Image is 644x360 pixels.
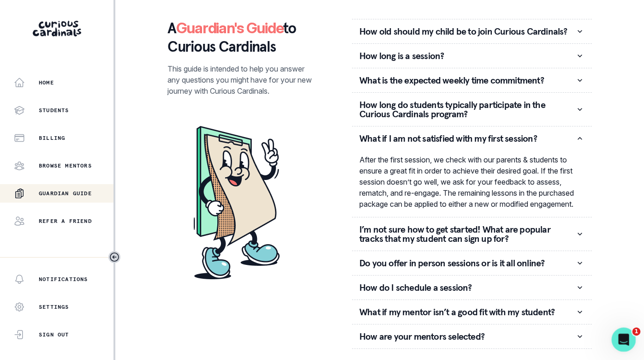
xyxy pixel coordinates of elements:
[167,19,315,56] p: A to Curious Cardinals
[352,44,592,68] button: How long is a session?
[359,27,575,36] p: How old should my child be to join Curious Cardinals?
[359,154,584,210] p: After the first session, we check with our parents & students to ensure a great fit in order to a...
[352,68,592,92] button: What is the expected weekly time commitment?
[39,331,69,338] p: Sign Out
[108,251,120,263] button: Toggle sidebar
[39,276,88,283] p: Notifications
[39,134,65,142] p: Billing
[359,51,575,60] p: How long is a session?
[176,19,284,37] span: Guardian's Guide
[359,134,575,143] p: What if I am not satisfied with my first session?
[39,303,69,311] p: Settings
[167,63,315,96] p: This guide is intended to help you answer any questions you might have for your new journey with ...
[352,251,592,275] button: Do you offer in person sessions or is it all online?
[359,225,575,243] p: I’m not sure how to get started! What are popular tracks that my student can sign up for?
[352,217,592,251] button: I’m not sure how to get started! What are popular tracks that my student can sign up for?
[359,76,575,85] p: What is the expected weekly time commitment?
[352,324,592,348] button: How are your mentors selected?
[359,100,575,119] p: How long do students typically participate in the Curious Cardinals program?
[359,283,575,292] p: How do I schedule a session?
[352,150,592,217] div: What if I am not satisfied with my first session?
[359,307,575,317] p: What if my mentor isn’t a good fit with my student?
[612,328,636,352] iframe: Intercom live chat
[352,126,592,150] button: What if I am not satisfied with my first session?
[39,79,54,86] p: Home
[352,93,592,126] button: How long do students typically participate in the Curious Cardinals program?
[359,332,575,341] p: How are your mentors selected?
[632,328,641,336] span: 1
[352,300,592,324] button: What if my mentor isn’t a good fit with my student?
[352,19,592,43] button: How old should my child be to join Curious Cardinals?
[39,217,92,225] p: Refer a friend
[359,258,575,268] p: Do you offer in person sessions or is it all online?
[39,162,92,169] p: Browse Mentors
[39,107,69,114] p: Students
[33,21,81,36] img: Curious Cardinals Logo
[39,190,92,197] p: Guardian Guide
[352,276,592,300] button: How do I schedule a session?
